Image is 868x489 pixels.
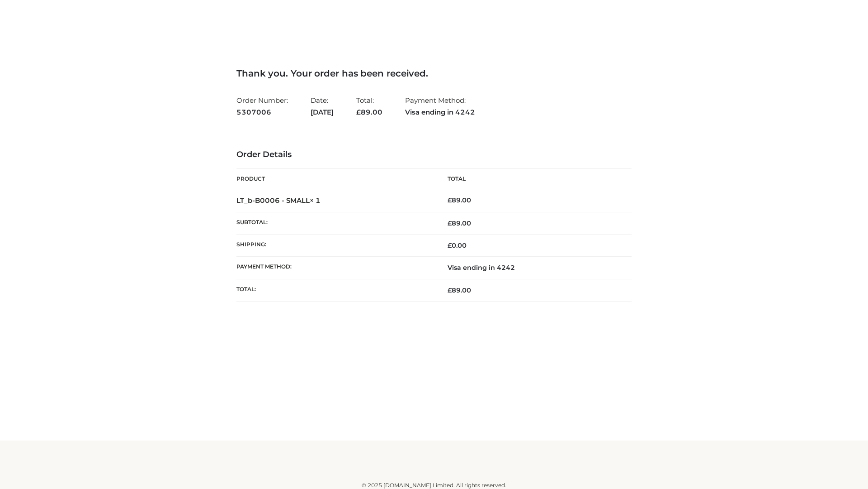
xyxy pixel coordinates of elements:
li: Total: [356,92,382,120]
th: Payment method: [236,257,434,279]
li: Order Number: [236,92,288,120]
span: £ [448,286,452,294]
th: Subtotal: [236,212,434,234]
td: Visa ending in 4242 [434,257,632,279]
h3: Order Details [236,150,632,160]
th: Total: [236,279,434,301]
li: Date: [311,92,334,120]
li: Payment Method: [405,92,475,120]
span: £ [356,108,361,116]
strong: Visa ending in 4242 [405,106,475,118]
strong: [DATE] [311,106,334,118]
strong: LT_b-B0006 - SMALL [236,196,321,205]
th: Product [236,169,434,189]
bdi: 89.00 [448,196,471,204]
span: 89.00 [448,219,471,227]
strong: 5307006 [236,106,288,118]
th: Total [434,169,632,189]
span: £ [448,241,452,249]
strong: × 1 [310,196,321,205]
span: £ [448,219,452,227]
th: Shipping: [236,235,434,257]
span: 89.00 [356,108,382,116]
h3: Thank you. Your order has been received. [236,68,632,79]
bdi: 0.00 [448,241,467,249]
span: £ [448,196,452,204]
span: 89.00 [448,286,471,294]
